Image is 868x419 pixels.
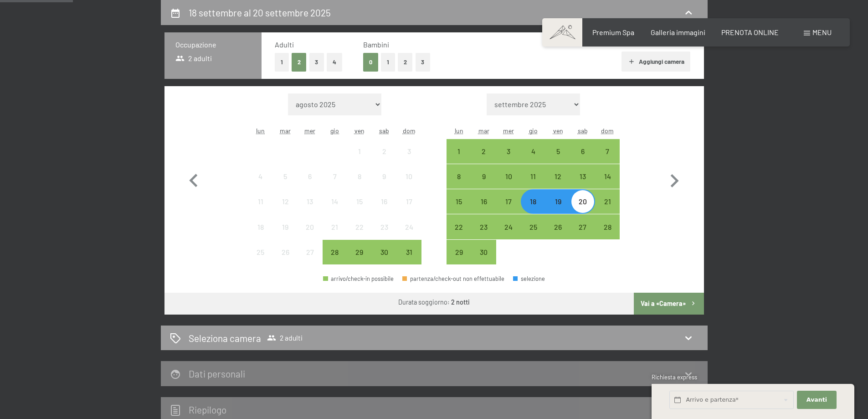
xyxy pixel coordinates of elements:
[347,139,372,164] div: Fri Aug 01 2025
[273,240,298,264] div: arrivo/check-in non effettuabile
[398,298,470,307] div: Durata soggiorno:
[513,276,545,282] div: selezione
[304,127,315,134] abbr: mercoledì
[323,189,347,214] div: arrivo/check-in non effettuabile
[372,164,396,189] div: Sat Aug 09 2025
[595,164,620,189] div: Sun Sep 14 2025
[447,139,471,164] div: Mon Sep 01 2025
[323,240,347,264] div: arrivo/check-in possibile
[592,28,634,36] a: Premium Spa
[275,53,289,72] button: 1
[522,148,544,171] div: 4
[363,40,389,49] span: Bambini
[497,223,520,246] div: 24
[372,164,396,189] div: arrivo/check-in non effettuabile
[522,198,544,221] div: 18
[267,333,303,342] span: 2 adulti
[546,148,569,171] div: 5
[496,214,521,239] div: Wed Sep 24 2025
[721,28,779,36] a: PRENOTA ONLINE
[596,173,619,196] div: 14
[812,28,832,36] span: Menu
[403,127,416,134] abbr: domenica
[323,164,347,189] div: Thu Aug 07 2025
[496,214,521,239] div: arrivo/check-in possibile
[601,127,614,134] abbr: domenica
[347,164,372,189] div: arrivo/check-in non effettuabile
[447,223,470,246] div: 22
[175,40,251,50] h3: Occupazione
[373,248,395,271] div: 30
[497,198,520,221] div: 17
[273,189,298,214] div: arrivo/check-in non effettuabile
[274,248,297,271] div: 26
[397,198,420,221] div: 17
[273,164,298,189] div: arrivo/check-in non effettuabile
[497,148,520,171] div: 3
[372,139,396,164] div: Sat Aug 02 2025
[545,189,570,214] div: arrivo/check-in possibile
[249,198,272,221] div: 11
[634,293,704,315] button: Vai a «Camera»
[347,189,372,214] div: Fri Aug 15 2025
[347,214,372,239] div: Fri Aug 22 2025
[396,189,421,214] div: Sun Aug 17 2025
[570,189,595,214] div: arrivo/check-in possibile
[324,223,346,246] div: 21
[545,164,570,189] div: Fri Sep 12 2025
[323,214,347,239] div: arrivo/check-in non effettuabile
[248,164,273,189] div: arrivo/check-in non effettuabile
[595,214,620,239] div: arrivo/check-in possibile
[274,223,297,246] div: 19
[447,148,470,171] div: 1
[347,240,372,264] div: arrivo/check-in possibile
[363,53,378,72] button: 0
[570,214,595,239] div: arrivo/check-in possibile
[521,139,545,164] div: Thu Sep 04 2025
[447,189,471,214] div: Mon Sep 15 2025
[496,189,521,214] div: Wed Sep 17 2025
[797,391,836,409] button: Avanti
[529,127,538,134] abbr: giovedì
[324,173,346,196] div: 7
[473,248,495,271] div: 30
[324,248,346,271] div: 28
[323,214,347,239] div: Thu Aug 21 2025
[447,214,471,239] div: Mon Sep 22 2025
[472,164,496,189] div: arrivo/check-in possibile
[396,139,421,164] div: Sun Aug 03 2025
[354,127,365,134] abbr: venerdì
[521,139,545,164] div: arrivo/check-in possibile
[372,189,396,214] div: arrivo/check-in non effettuabile
[273,214,298,239] div: arrivo/check-in non effettuabile
[309,53,324,72] button: 3
[571,173,594,196] div: 13
[546,198,569,221] div: 19
[447,164,471,189] div: arrivo/check-in possibile
[473,198,495,221] div: 16
[298,240,322,264] div: Wed Aug 27 2025
[273,189,298,214] div: Tue Aug 12 2025
[651,28,705,36] span: Galleria immagini
[397,223,420,246] div: 24
[372,214,396,239] div: arrivo/check-in non effettuabile
[347,240,372,264] div: Fri Aug 29 2025
[596,198,619,221] div: 21
[298,214,322,239] div: arrivo/check-in non effettuabile
[806,396,827,404] span: Avanti
[521,189,545,214] div: arrivo/check-in possibile
[248,240,273,264] div: arrivo/check-in non effettuabile
[472,240,496,264] div: Tue Sep 30 2025
[545,139,570,164] div: arrivo/check-in possibile
[298,248,321,271] div: 27
[545,164,570,189] div: arrivo/check-in possibile
[347,214,372,239] div: arrivo/check-in non effettuabile
[372,214,396,239] div: Sat Aug 23 2025
[324,198,346,221] div: 14
[373,148,395,171] div: 2
[521,164,545,189] div: arrivo/check-in possibile
[348,248,371,271] div: 29
[596,148,619,171] div: 7
[396,214,421,239] div: Sun Aug 24 2025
